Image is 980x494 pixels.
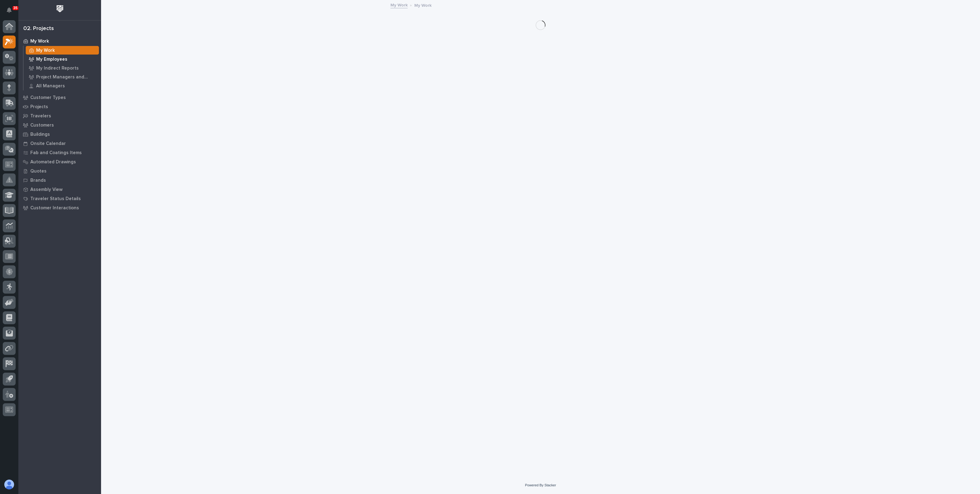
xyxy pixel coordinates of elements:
button: Notifications [3,4,16,17]
button: users-avatar [3,478,16,491]
a: Fab and Coatings Items [18,148,101,157]
p: Projects [30,104,48,110]
p: 35 [13,6,17,10]
p: Customer Interactions [30,205,79,211]
p: Customers [30,123,54,128]
a: Projects [18,102,101,111]
a: Onsite Calendar [18,139,101,148]
a: My Employees [24,55,101,63]
a: My Work [18,36,101,46]
a: My Work [390,1,408,8]
a: Quotes [18,166,101,176]
a: Customers [18,120,101,130]
div: 02. Projects [23,25,54,32]
a: Powered By Stacker [525,483,556,487]
p: My Employees [36,57,67,62]
a: My Indirect Reports [24,64,101,72]
p: Quotes [30,169,47,174]
a: Buildings [18,130,101,139]
div: Notifications35 [8,7,16,17]
p: Assembly View [30,187,62,192]
a: My Work [24,46,101,55]
p: My Work [414,2,432,8]
p: My Work [30,39,49,44]
p: Brands [30,178,46,183]
p: All Managers [36,83,65,89]
a: Assembly View [18,185,101,194]
p: Traveler Status Details [30,196,81,202]
a: Customer Interactions [18,203,101,212]
p: Buildings [30,132,50,137]
a: Project Managers and Engineers [24,73,101,81]
a: Brands [18,176,101,185]
p: Fab and Coatings Items [30,150,82,156]
img: Workspace Logo [54,3,66,14]
p: My Work [36,48,55,53]
a: Traveler Status Details [18,194,101,203]
p: Automated Drawings [30,159,76,165]
p: Travelers [30,113,51,119]
a: Customer Types [18,93,101,102]
a: Travelers [18,111,101,120]
a: All Managers [24,82,101,90]
p: Project Managers and Engineers [36,74,96,80]
p: My Indirect Reports [36,66,79,71]
p: Customer Types [30,95,66,101]
a: Automated Drawings [18,157,101,166]
p: Onsite Calendar [30,141,66,146]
